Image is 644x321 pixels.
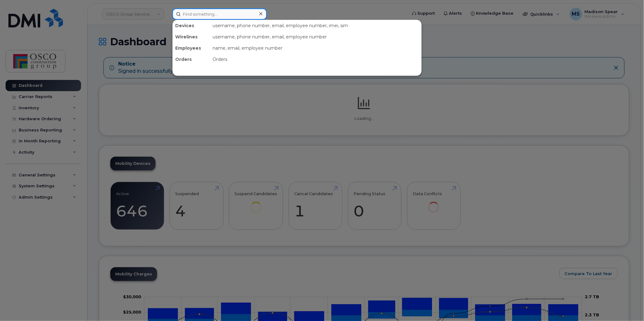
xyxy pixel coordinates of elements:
div: username, phone number, email, employee number, imei, sim [210,20,421,31]
div: Orders [210,54,421,65]
div: name, email, employee number [210,42,421,54]
div: Employees [173,42,210,54]
div: Wirelines [173,31,210,42]
div: username, phone number, email, employee number [210,31,421,42]
div: Devices [173,20,210,31]
div: Orders [173,54,210,65]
